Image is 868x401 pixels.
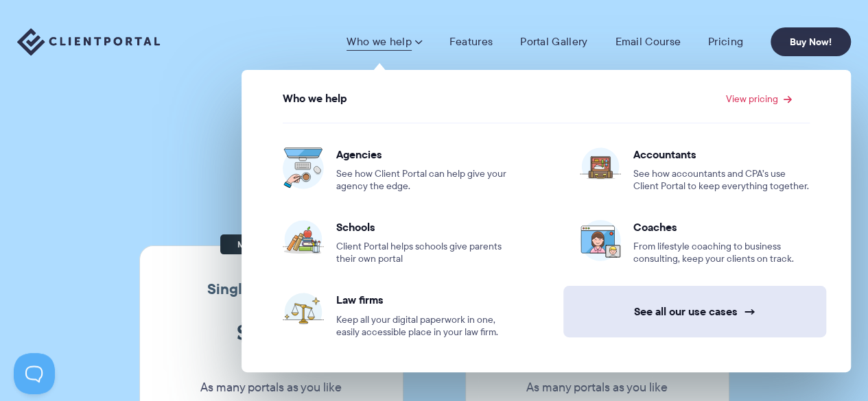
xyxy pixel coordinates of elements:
[228,160,640,179] p: Pricing shouldn't be complicated. Straightforward plans, no hidden fees.
[154,280,389,298] h3: Single site license
[336,293,513,306] span: Law firms
[615,35,681,49] a: Email Course
[336,220,513,234] span: Schools
[633,241,810,265] span: From lifestyle coaching to business consulting, keep your clients on track.
[771,27,851,56] a: Buy Now!
[633,168,810,193] span: See how accountants and CPA’s use Client Portal to keep everything together.
[249,110,843,352] ul: View pricing
[178,312,365,374] span: 25
[563,286,826,337] a: See all our use cases
[283,93,347,105] span: Who we help
[633,220,810,234] span: Coaches
[242,70,851,372] ul: Who we help
[520,35,587,49] a: Portal Gallery
[726,94,792,104] a: View pricing
[336,147,513,161] span: Agencies
[743,304,755,319] span: →
[504,312,691,374] span: 49
[708,35,743,49] a: Pricing
[336,314,513,339] span: Keep all your digital paperwork in one, easily accessible place in your law firm.
[14,353,55,394] iframe: Toggle Customer Support
[633,147,810,161] span: Accountants
[449,35,493,49] a: Features
[347,35,421,49] a: Who we help
[336,168,513,193] span: See how Client Portal can help give your agency the edge.
[336,241,513,265] span: Client Portal helps schools give parents their own portal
